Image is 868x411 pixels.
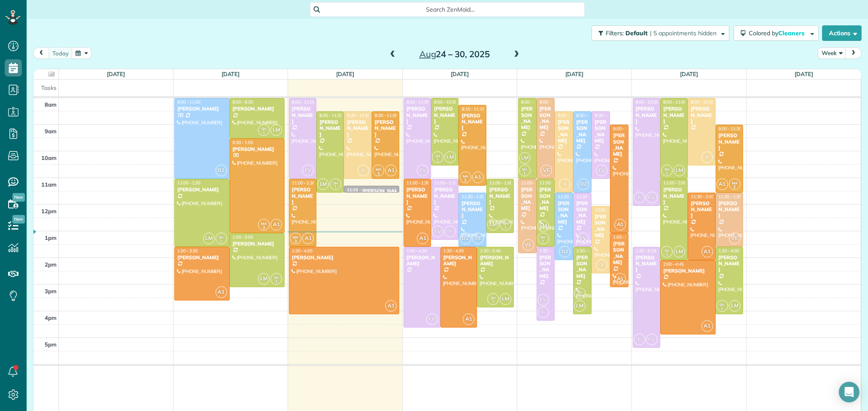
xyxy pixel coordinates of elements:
[258,224,269,232] small: 3
[385,165,397,176] span: A1
[330,183,341,191] small: 1
[680,71,698,77] a: [DATE]
[270,124,282,136] span: LM
[270,219,282,230] span: A1
[406,106,428,124] div: [PERSON_NAME]
[537,294,549,306] span: FV
[614,219,626,230] span: A1
[45,128,57,135] span: 9am
[558,194,581,199] span: 11:30 - 2:00
[778,29,806,37] span: Cleaners
[261,126,267,131] span: SH
[45,341,57,348] span: 5pm
[674,165,685,176] span: LM
[461,194,485,199] span: 11:30 - 1:30
[539,106,552,131] div: [PERSON_NAME]
[33,47,49,59] button: prev
[701,151,713,163] span: X
[215,286,227,298] span: A1
[519,152,531,164] span: LM
[336,71,355,77] a: [DATE]
[663,268,713,274] div: [PERSON_NAME]
[718,200,741,219] div: [PERSON_NAME]
[665,248,670,253] span: SH
[574,292,585,301] small: 1
[41,154,57,161] span: 10am
[634,192,645,203] span: F
[729,183,740,191] small: 3
[636,99,659,105] span: 8:00 - 12:00
[203,233,215,244] span: LM
[417,165,428,176] span: FV
[480,248,501,254] span: 1:30 - 3:45
[576,119,589,144] div: [PERSON_NAME]
[376,167,381,172] span: MA
[292,248,313,254] span: 1:30 - 4:00
[577,178,589,190] span: D2
[519,170,530,178] small: 1
[690,106,713,124] div: [PERSON_NAME]
[665,167,670,172] span: SH
[576,248,597,254] span: 1:30 - 4:00
[215,165,227,176] span: D2
[559,246,571,258] span: D2
[443,248,464,254] span: 1:30 - 4:30
[407,180,430,186] span: 11:00 - 1:30
[385,300,397,312] span: A1
[45,261,57,268] span: 2pm
[521,99,544,105] span: 8:00 - 11:00
[45,101,57,108] span: 8am
[293,235,298,239] span: MA
[461,113,483,131] div: [PERSON_NAME]
[606,29,624,37] span: Filters:
[491,295,496,300] span: SH
[719,302,725,307] span: SH
[663,106,685,124] div: [PERSON_NAME]
[261,221,267,226] span: MA
[45,314,57,321] span: 4pm
[463,313,474,325] span: A1
[233,99,253,105] span: 8:00 - 9:30
[177,99,200,105] span: 8:00 - 11:00
[434,180,457,186] span: 11:00 - 1:15
[574,300,586,312] span: LM
[595,207,618,213] span: 12:00 - 2:30
[565,71,584,77] a: [DATE]
[216,237,227,245] small: 1
[719,248,739,254] span: 1:30 - 4:00
[500,293,511,305] span: LM
[557,200,571,225] div: [PERSON_NAME]
[271,278,282,286] small: 1
[432,156,443,164] small: 1
[795,71,813,77] a: [DATE]
[577,290,583,294] span: SH
[521,180,544,186] span: 11:00 - 1:45
[540,235,546,239] span: SH
[451,71,469,77] a: [DATE]
[625,29,648,37] span: Default
[691,194,714,199] span: 11:30 - 2:00
[592,25,729,41] button: Filters: Default | 5 appointments hidden
[522,167,527,172] span: SH
[595,113,618,118] span: 8:30 - 11:00
[488,298,498,306] small: 1
[594,214,607,239] div: [PERSON_NAME]
[258,129,269,137] small: 1
[347,113,370,118] span: 8:30 - 11:00
[302,233,314,244] span: A1
[444,226,456,237] span: F
[521,187,534,212] div: [PERSON_NAME]
[500,224,511,232] small: 1
[375,113,398,118] span: 8:30 - 11:00
[177,248,198,254] span: 1:30 - 3:30
[818,47,846,59] button: Week
[292,99,315,105] span: 8:00 - 11:00
[662,251,672,259] small: 1
[460,233,471,244] span: D2
[232,106,282,112] div: [PERSON_NAME]
[274,275,279,280] span: SH
[258,273,270,285] span: LM
[291,255,397,261] div: [PERSON_NAME]
[540,165,552,176] span: VE
[732,181,737,185] span: MA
